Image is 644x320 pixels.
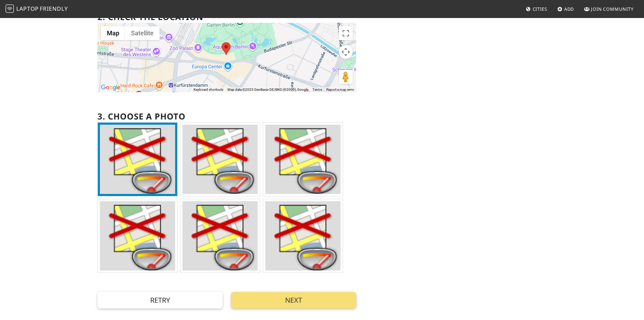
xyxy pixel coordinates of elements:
span: Friendly [40,5,68,12]
span: Laptop [16,5,39,12]
span: Cities [533,6,547,12]
img: PhotoService.GetPhoto [265,201,341,270]
h2: 3. Choose a photo [97,112,186,122]
a: Add [555,3,577,15]
button: Map camera controls [339,45,353,59]
button: Keyboard shortcuts [194,87,223,92]
button: Retry [97,292,223,309]
span: Map data ©2025 GeoBasis-DE/BKG (©2009), Google [227,88,308,91]
button: Drag Pegman onto the map to open Street View [339,70,353,84]
button: Show street map [101,26,125,40]
a: Cities [523,3,550,15]
button: Next [231,292,356,309]
span: Add [564,6,574,12]
button: Show satellite imagery [125,26,160,40]
img: PhotoService.GetPhoto [182,125,258,194]
img: LaptopFriendly [6,5,14,13]
img: Google [99,83,122,92]
a: Join Community [581,3,636,15]
img: PhotoService.GetPhoto [100,125,175,194]
h2: 2. Check the location [97,12,204,22]
img: PhotoService.GetPhoto [100,201,175,270]
span: Join Community [591,6,634,12]
a: Terms (opens in new tab) [312,88,322,91]
a: Report a map error [326,88,354,91]
img: PhotoService.GetPhoto [265,125,341,194]
img: PhotoService.GetPhoto [182,201,258,270]
a: Open this area in Google Maps (opens a new window) [99,83,122,92]
button: Toggle fullscreen view [339,26,353,40]
a: LaptopFriendly LaptopFriendly [6,3,68,15]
